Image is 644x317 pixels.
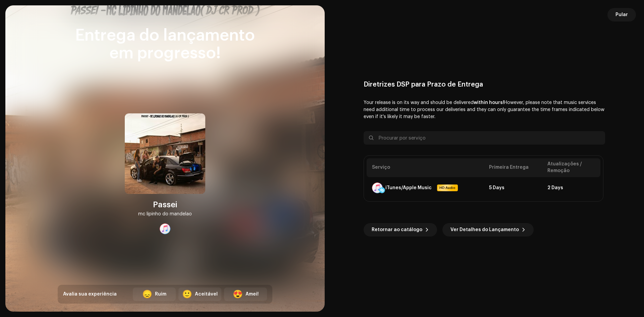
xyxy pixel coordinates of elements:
span: HD Audio [438,185,457,191]
span: Pular [615,8,628,21]
button: Ver Detalhes do Lançamento [442,223,534,236]
span: Retornar ao catálogo [372,223,422,236]
th: Serviço [367,158,484,177]
button: Retornar ao catálogo [364,223,437,236]
button: Pular [607,8,636,21]
div: 🙂 [182,290,192,298]
div: Ruim [155,291,166,298]
div: Aceitável [195,291,218,298]
th: Primeira Entrega [484,158,542,177]
div: Passei [153,199,177,210]
div: Diretrizes DSP para Prazo de Entrega [364,81,605,89]
p: Your release is on its way and should be delivered However, please note that music services need ... [364,99,605,120]
b: within hours! [474,100,504,105]
td: 2 Days [542,177,600,199]
div: mc lipinho do mandelao [138,210,192,218]
span: Ver Detalhes do Lançamento [450,223,519,236]
div: Amei! [246,291,259,298]
th: Atualizações / Remoção [542,158,600,177]
input: Procurar por serviço [364,131,605,145]
div: iTunes/Apple Music [385,185,432,191]
span: Avalia sua experiência [63,292,117,297]
img: 8d39d27a-7c13-448e-bf82-9b1a513a4e58 [125,113,205,194]
div: Entrega do lançamento em progresso! [58,27,272,62]
div: 😞 [142,290,152,298]
div: 😍 [233,290,243,298]
td: 5 Days [484,177,542,199]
